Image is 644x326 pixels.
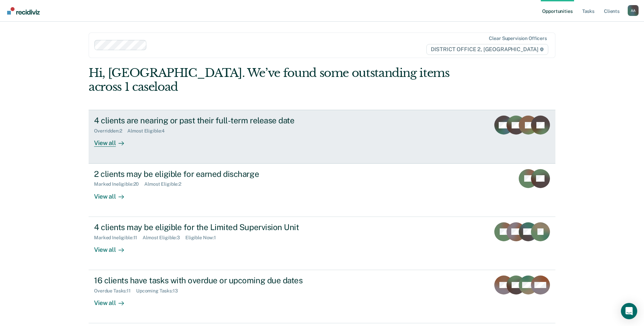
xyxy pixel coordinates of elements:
[94,235,143,241] div: Marked Ineligible : 11
[94,128,127,134] div: Overridden : 2
[489,36,547,41] div: Clear supervision officers
[94,169,332,179] div: 2 clients may be eligible for earned discharge
[127,128,170,134] div: Almost Eligible : 4
[628,5,639,16] button: Profile dropdown button
[426,44,548,55] span: DISTRICT OFFICE 2, [GEOGRAPHIC_DATA]
[89,217,555,270] a: 4 clients may be eligible for the Limited Supervision UnitMarked Ineligible:11Almost Eligible:3El...
[89,164,555,217] a: 2 clients may be eligible for earned dischargeMarked Ineligible:20Almost Eligible:2View all
[89,66,462,94] div: Hi, [GEOGRAPHIC_DATA]. We’ve found some outstanding items across 1 caseload
[89,270,555,323] a: 16 clients have tasks with overdue or upcoming due datesOverdue Tasks:11Upcoming Tasks:13View all
[94,222,332,232] div: 4 clients may be eligible for the Limited Supervision Unit
[94,276,332,285] div: 16 clients have tasks with overdue or upcoming due dates
[94,294,132,307] div: View all
[143,235,185,241] div: Almost Eligible : 3
[94,240,132,253] div: View all
[7,7,40,15] img: Recidiviz
[94,116,332,125] div: 4 clients are nearing or past their full-term release date
[94,187,132,200] div: View all
[94,288,136,294] div: Overdue Tasks : 11
[136,288,183,294] div: Upcoming Tasks : 13
[144,181,187,187] div: Almost Eligible : 2
[185,235,221,241] div: Eligible Now : 1
[628,5,639,16] div: A A
[89,110,555,163] a: 4 clients are nearing or past their full-term release dateOverridden:2Almost Eligible:4View all
[621,303,637,319] div: Open Intercom Messenger
[94,181,144,187] div: Marked Ineligible : 20
[94,134,132,147] div: View all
